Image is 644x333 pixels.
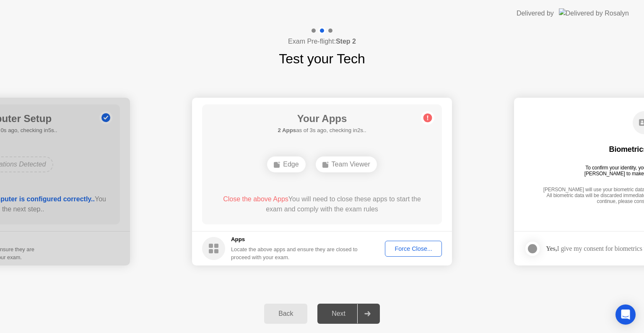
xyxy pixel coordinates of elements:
[517,8,554,18] div: Delivered by
[279,49,365,69] h1: Test your Tech
[385,241,442,257] button: Force Close...
[267,156,305,172] div: Edge
[278,111,366,126] h1: Your Apps
[264,304,307,324] button: Back
[317,304,380,324] button: Next
[214,194,430,214] div: You will need to close these apps to start the exam and comply with the exam rules
[231,235,358,244] h5: Apps
[223,195,288,203] span: Close the above Apps
[559,8,629,18] img: Delivered by Rosalyn
[278,126,366,135] h5: as of 3s ago, checking in2s..
[278,127,296,133] b: 2 Apps
[288,36,356,47] h4: Exam Pre-flight:
[336,38,356,45] b: Step 2
[231,245,358,261] div: Locate the above apps and ensure they are closed to proceed with your exam.
[267,310,305,317] div: Back
[615,304,636,325] div: Open Intercom Messenger
[316,156,377,172] div: Team Viewer
[388,245,439,252] div: Force Close...
[320,310,357,317] div: Next
[546,245,557,252] strong: Yes,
